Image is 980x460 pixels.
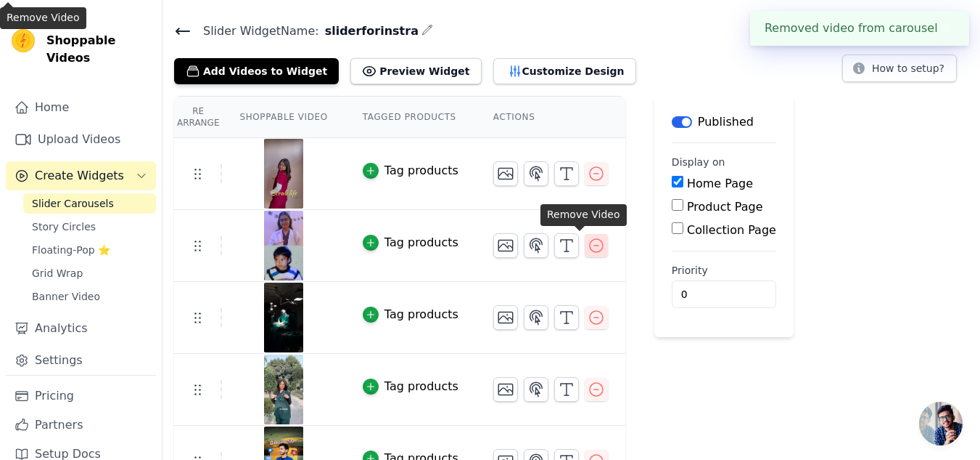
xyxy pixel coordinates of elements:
[6,346,156,375] a: Settings
[174,58,339,84] button: Add Videos to Widget
[6,314,156,343] a: Analytics
[476,97,625,138] th: Actions
[12,29,35,52] img: Vizup
[493,305,518,330] button: Change Thumbnail
[421,21,433,41] div: Edit Name
[493,58,636,84] button: Customize Design
[46,15,150,67] span: Vizup Shoppable Videos
[6,125,156,154] a: Upload Videos
[345,97,476,138] th: Tagged Products
[750,11,969,46] div: Removed video from carousel
[493,233,518,258] button: Change Thumbnail
[919,402,963,445] div: Open chat
[6,161,156,190] button: Create Widgets
[263,139,304,209] img: vizup-images-380c.jpg
[174,97,222,138] th: Re Arrange
[384,306,458,323] div: Tag products
[698,113,754,131] p: Published
[192,23,319,40] span: Slider Widget Name:
[32,289,100,304] span: Banner Video
[384,378,458,395] div: Tag products
[687,177,753,190] label: Home Page
[23,263,156,283] a: Grid Wrap
[23,240,156,260] a: Floating-Pop ⭐
[672,155,725,169] legend: Display on
[363,162,458,179] button: Tag products
[23,217,156,237] a: Story Circles
[263,211,304,281] img: vizup-images-8643.jpg
[222,97,345,138] th: Shoppable Video
[6,411,156,440] a: Partners
[23,286,156,307] a: Banner Video
[32,243,110,257] span: Floating-Pop ⭐
[363,306,458,323] button: Tag products
[32,219,96,234] span: Story Circles
[263,283,304,352] img: vizup-images-5821.jpg
[687,223,776,237] label: Collection Page
[687,200,763,214] label: Product Page
[842,55,957,82] button: How to setup?
[32,196,114,211] span: Slider Carousels
[493,377,518,402] button: Change Thumbnail
[384,234,458,251] div: Tag products
[6,93,156,122] a: Home
[6,382,156,411] a: Pricing
[319,23,419,40] span: sliderforinstra
[32,266,83,281] span: Grid Wrap
[35,167,124,185] span: Create Widgets
[938,20,955,37] button: Close
[23,193,156,214] a: Slider Carousels
[363,378,458,395] button: Tag products
[842,65,957,78] a: How to setup?
[493,161,518,186] button: Change Thumbnail
[350,58,481,84] button: Preview Widget
[384,162,458,179] div: Tag products
[672,263,776,278] label: Priority
[263,355,304,424] img: vizup-images-018e.jpg
[363,234,458,251] button: Tag products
